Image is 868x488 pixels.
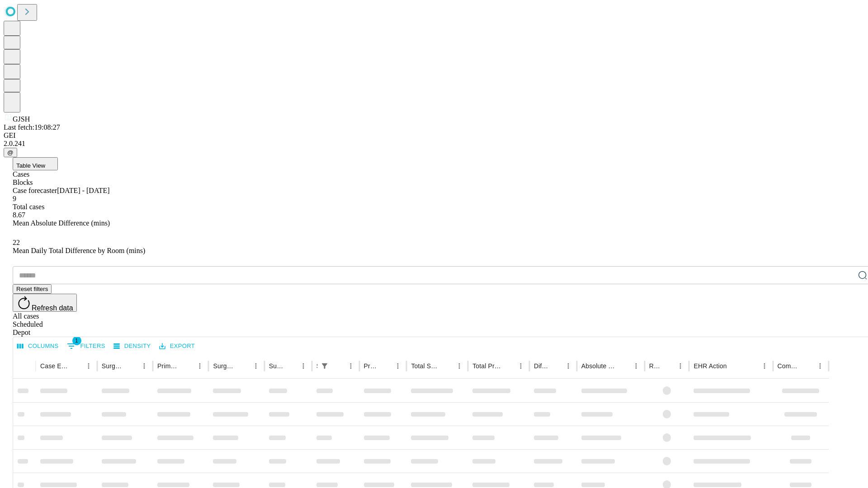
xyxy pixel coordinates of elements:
div: Resolved in EHR [649,362,661,370]
button: Sort [332,360,344,372]
div: EHR Action [693,362,726,370]
div: 2.0.241 [4,140,864,148]
button: Sort [70,360,82,372]
button: Reset filters [13,284,52,294]
div: Case Epic Id [40,362,69,370]
span: Refresh data [32,304,73,312]
button: Sort [661,360,674,372]
span: Total cases [13,203,44,211]
button: Sort [617,360,630,372]
button: Show filters [318,360,331,372]
span: Reset filters [16,286,48,292]
button: Sort [728,360,741,372]
button: Menu [250,360,262,372]
span: Mean Absolute Difference (mins) [13,219,110,227]
span: GJSH [13,115,30,123]
button: Menu [392,360,404,372]
button: Sort [549,360,562,372]
span: Table View [16,162,45,169]
button: Sort [440,360,453,372]
span: 9 [13,195,16,202]
span: 22 [13,239,20,246]
button: Menu [82,360,95,372]
span: Case forecaster [13,187,57,194]
div: Predicted In Room Duration [364,362,378,370]
button: Refresh data [13,294,77,312]
button: Menu [674,360,687,372]
span: @ [7,149,14,156]
div: Comments [778,362,800,370]
button: Sort [125,360,138,372]
button: @ [4,148,17,157]
button: Density [111,339,153,353]
button: Select columns [15,339,61,353]
div: Primary Service [157,362,180,370]
span: Mean Daily Total Difference by Room (mins) [13,247,145,254]
div: 1 active filter [318,360,331,372]
button: Export [157,339,197,353]
span: 8.67 [13,211,25,219]
button: Table View [13,157,58,170]
button: Menu [453,360,466,372]
div: Surgeon Name [102,362,124,370]
button: Sort [379,360,392,372]
span: Last fetch: 19:08:27 [4,123,60,131]
button: Menu [514,360,527,372]
button: Menu [758,360,771,372]
div: Surgery Date [269,362,283,370]
button: Sort [502,360,514,372]
div: Total Predicted Duration [472,362,501,370]
div: GEI [4,131,864,140]
span: 1 [72,336,81,345]
div: Total Scheduled Duration [411,362,439,370]
button: Menu [297,360,310,372]
button: Menu [562,360,575,372]
button: Menu [193,360,206,372]
button: Show filters [65,339,108,353]
div: Difference [534,362,548,370]
div: Surgery Name [213,362,236,370]
button: Sort [237,360,250,372]
button: Menu [814,360,826,372]
button: Sort [801,360,814,372]
button: Sort [181,360,193,372]
button: Menu [138,360,151,372]
div: Absolute Difference [581,362,616,370]
button: Menu [630,360,642,372]
span: [DATE] - [DATE] [57,187,109,194]
button: Sort [284,360,297,372]
button: Menu [344,360,357,372]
